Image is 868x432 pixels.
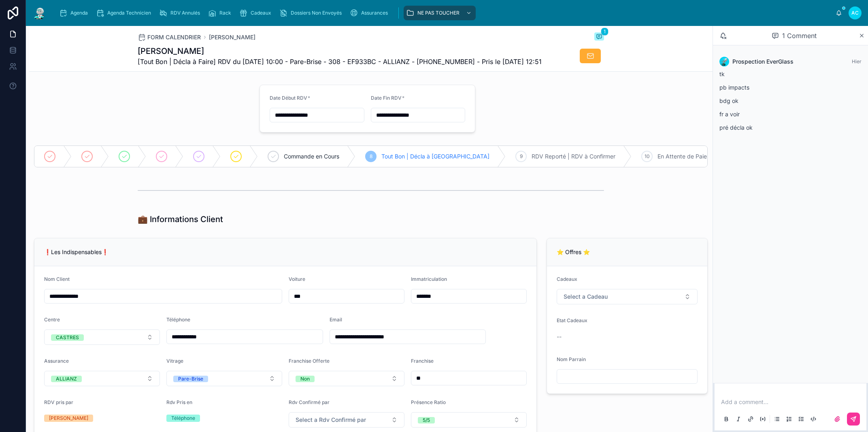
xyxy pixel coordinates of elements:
span: En Attente de Paiement [657,152,720,160]
div: Téléphone [171,415,195,422]
a: Rack [206,6,237,20]
span: Select a Cadeau [564,293,608,301]
span: -- [557,333,562,341]
span: NE PAS TOUCHER [417,10,460,16]
span: Etat Cadeaux [557,317,587,323]
span: Agenda Technicien [107,10,151,16]
div: Non [300,376,310,382]
div: CASTRES [56,334,79,341]
span: Nom Parrain [557,356,586,362]
span: Tout Bon | Décla à [GEOGRAPHIC_DATA] [381,152,489,160]
span: [Tout Bon | Décla à Faire] RDV du [DATE] 10:00 - Pare-Brise - 308 - EF933BC - ALLIANZ - [PHONE_NU... [138,57,542,66]
div: Pare-Brise [178,376,203,382]
p: fr a voir [719,110,862,118]
span: 8 [370,153,372,160]
span: 9 [520,153,523,160]
a: Assurances [347,6,394,20]
button: Select Button [289,371,404,386]
span: Select a Rdv Confirmé par [296,416,366,424]
a: Agenda [57,6,94,20]
span: AC [851,10,859,16]
a: [PERSON_NAME] [209,33,255,41]
h1: [PERSON_NAME] [138,45,542,57]
span: Cadeaux [557,276,577,282]
a: Agenda Technicien [94,6,157,20]
h1: 💼 Informations Client [138,214,223,225]
span: Téléphone [166,317,190,323]
span: Nom Client [44,276,70,282]
span: Immatriculation [411,276,447,282]
span: Email [330,317,342,323]
span: Agenda [70,10,88,16]
span: Date Début RDV [270,95,307,101]
a: NE PAS TOUCHER [404,6,476,20]
span: Cadeaux [251,10,271,16]
span: RDV pris par [44,399,73,405]
button: Select Button [289,412,404,428]
button: Select Button [44,371,160,386]
span: FORM CALENDRIER [147,33,201,41]
span: Dossiers Non Envoyés [291,10,342,16]
p: bdg ok [719,96,862,105]
img: App logo [32,6,47,19]
span: Présence Ratio [411,399,446,405]
a: RDV Annulés [157,6,206,20]
span: Rdv Confirmé par [289,399,330,405]
span: Rdv Pris en [166,399,192,405]
div: [PERSON_NAME] [49,415,88,422]
button: 1 [594,32,604,42]
span: Assurances [361,10,388,16]
span: Franchise [411,358,434,364]
button: Select Button [411,412,527,428]
span: RDV Annulés [170,10,200,16]
button: Select Button [557,289,698,304]
span: Assurance [44,358,69,364]
span: Prospection EverGlass [732,58,794,66]
span: Vitrage [166,358,183,364]
p: pré décla ok [719,123,862,132]
span: 10 [645,153,650,160]
span: 1 [601,28,608,36]
span: RDV Reporté | RDV à Confirmer [532,152,615,160]
span: Commande en Cours [284,152,339,160]
p: pb impacts [719,83,862,92]
span: Voiture [289,276,305,282]
button: Select Button [166,371,282,386]
div: 5/5 [423,417,430,423]
a: Dossiers Non Envoyés [277,6,347,20]
span: ❗Les Indispensables❗ [44,248,108,255]
div: scrollable content [53,4,836,22]
a: Cadeaux [237,6,277,20]
p: tk [719,70,862,78]
span: Date Fin RDV [371,95,402,101]
button: Select Button [44,329,160,345]
a: FORM CALENDRIER [138,33,201,41]
div: ALLIANZ [56,376,77,382]
span: Franchise Offerte [289,358,330,364]
span: 1 Comment [782,31,817,41]
span: Hier [852,58,862,64]
span: ⭐ Offres ⭐ [557,248,590,255]
span: Centre [44,317,60,323]
span: Rack [219,10,231,16]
